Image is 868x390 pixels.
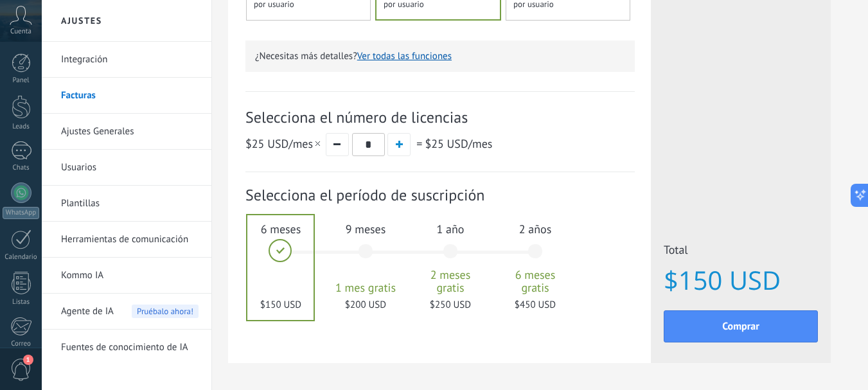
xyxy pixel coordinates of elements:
[425,136,492,151] span: /mes
[132,305,199,318] span: Pruébalo ahora!
[42,222,211,258] li: Herramientas de comunicación
[3,164,40,172] div: Chats
[416,222,485,236] span: 1 año
[246,222,315,236] span: 6 meses
[255,50,625,62] p: ¿Necesitas más detalles?
[61,186,199,222] a: Plantillas
[61,114,199,150] a: Ajustes Generales
[42,78,211,114] li: Facturas
[42,42,211,78] li: Integración
[500,269,570,294] span: 6 meses gratis
[331,299,400,311] span: $200 USD
[61,330,199,366] a: Fuentes de conocimiento de IA
[500,222,570,236] span: 2 años
[245,185,635,205] span: Selecciona el período de suscripción
[331,222,400,236] span: 9 meses
[42,258,211,294] li: Kommo IA
[3,298,40,306] div: Listas
[245,136,288,151] span: $25 USD
[245,107,635,127] span: Selecciona el número de licencias
[42,330,211,365] li: Fuentes de conocimiento de IA
[61,294,114,330] span: Agente de IA
[42,186,211,222] li: Plantillas
[416,299,485,311] span: $250 USD
[23,355,33,365] span: 1
[3,76,40,85] div: Panel
[10,28,31,36] span: Cuenta
[246,299,315,311] span: $150 USD
[664,242,818,261] span: Total
[3,123,40,131] div: Leads
[357,50,452,62] button: Ver todas las funciones
[42,294,211,330] li: Agente de IA
[500,299,570,311] span: $450 USD
[61,258,199,294] a: Kommo IA
[42,114,211,150] li: Ajustes Generales
[61,294,199,330] a: Agente de IA Pruébalo ahora!
[416,269,485,294] span: 2 meses gratis
[3,340,40,348] div: Correo
[245,136,323,151] span: /mes
[416,136,422,151] span: =
[331,281,400,294] span: 1 mes gratis
[61,222,199,258] a: Herramientas de comunicación
[664,266,818,294] span: $150 USD
[61,150,199,186] a: Usuarios
[722,322,759,331] span: Comprar
[61,42,199,78] a: Integración
[42,150,211,186] li: Usuarios
[3,207,39,219] div: WhatsApp
[425,136,468,151] span: $25 USD
[664,310,818,342] button: Comprar
[3,253,40,261] div: Calendario
[61,78,199,114] a: Facturas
